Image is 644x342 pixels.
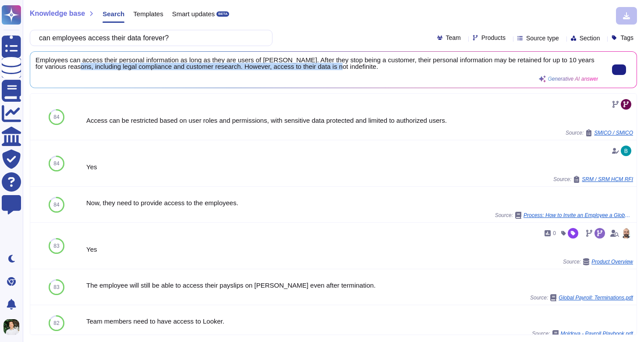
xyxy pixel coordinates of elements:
[524,213,633,218] span: Process: How to Invite an Employee a Global Payroll Direct Employees into [PERSON_NAME].pdf
[86,199,633,206] div: Now, they need to provide access to the employees.
[582,177,633,182] span: SRM / SRM HCM RFI
[621,146,631,156] img: user
[559,295,633,300] span: Global Payroll: Terminations.pdf
[133,11,163,17] span: Templates
[532,330,633,337] span: Source:
[446,35,461,41] span: Team
[53,321,59,326] span: 82
[53,161,59,166] span: 84
[216,11,229,17] div: BETA
[86,282,633,289] div: The employee will still be able to access their payslips on [PERSON_NAME] even after termination.
[30,10,85,17] span: Knowledge base
[53,114,59,120] span: 84
[53,285,59,290] span: 83
[530,294,633,301] span: Source:
[548,76,598,82] span: Generative AI answer
[4,319,19,335] img: user
[53,202,59,207] span: 84
[495,212,633,219] span: Source:
[86,164,633,170] div: Yes
[561,331,633,336] span: Moldova - Payroll Playbook.pdf
[35,57,598,70] span: Employees can access their personal information as long as they are users of [PERSON_NAME]. After...
[580,35,600,41] span: Section
[103,11,124,17] span: Search
[553,231,556,236] span: 0
[566,129,633,136] span: Source:
[621,228,631,239] img: user
[591,259,633,264] span: Product Overview
[620,35,633,41] span: Tags
[563,258,633,265] span: Source:
[594,130,633,135] span: SMICO / SMICO
[86,246,633,253] div: Yes
[86,318,633,324] div: Team members need to have access to Looker.
[2,317,25,337] button: user
[172,11,215,17] span: Smart updates
[481,35,506,41] span: Products
[526,35,559,41] span: Source type
[53,243,59,249] span: 83
[86,117,633,124] div: Access can be restricted based on user roles and permissions, with sensitive data protected and l...
[35,30,263,46] input: Search a question or template...
[553,176,633,183] span: Source:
